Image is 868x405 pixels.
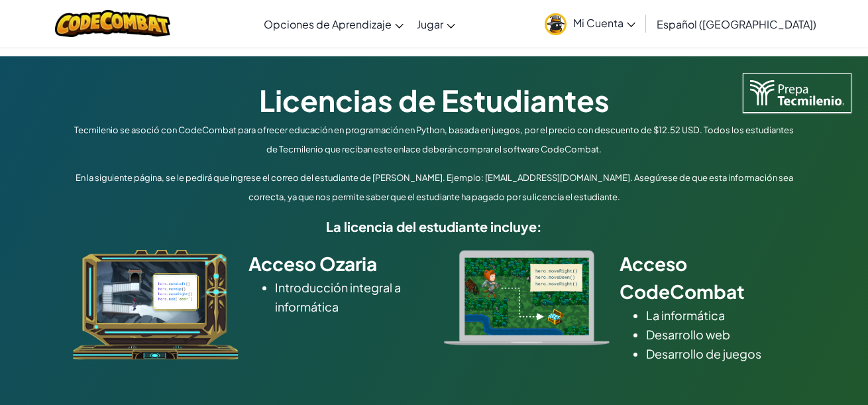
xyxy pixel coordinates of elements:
a: Español ([GEOGRAPHIC_DATA]) [650,6,823,42]
img: type_real_code.png [444,250,610,345]
h1: Licencias de Estudiantes [70,80,798,121]
li: Introducción integral a informática [275,278,424,316]
p: Tecmilenio se asoció con CodeCombat para ofrecer educación en programación en Python, basada en j... [70,121,798,159]
li: La informática [646,306,795,325]
span: Jugar [417,17,443,31]
img: avatar [545,13,567,35]
li: Desarrollo web [646,325,795,344]
p: En la siguiente página, se le pedirá que ingrese el correo del estudiante de [PERSON_NAME]. Ejemp... [70,168,798,207]
img: Tecmilenio logo [743,73,851,113]
li: Desarrollo de juegos [646,344,795,363]
img: CodeCombat logo [55,10,171,37]
a: Jugar [410,6,462,42]
h2: Acceso Ozaria [248,250,424,278]
h5: La licencia del estudiante incluye: [70,216,798,237]
h2: Acceso CodeCombat [620,250,795,306]
a: Opciones de Aprendizaje [257,6,410,42]
a: Mi Cuenta [538,3,642,44]
img: ozaria_acodus.png [73,250,239,360]
span: Español ([GEOGRAPHIC_DATA]) [657,17,816,31]
span: Mi Cuenta [573,16,635,30]
span: Opciones de Aprendizaje [264,17,392,31]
